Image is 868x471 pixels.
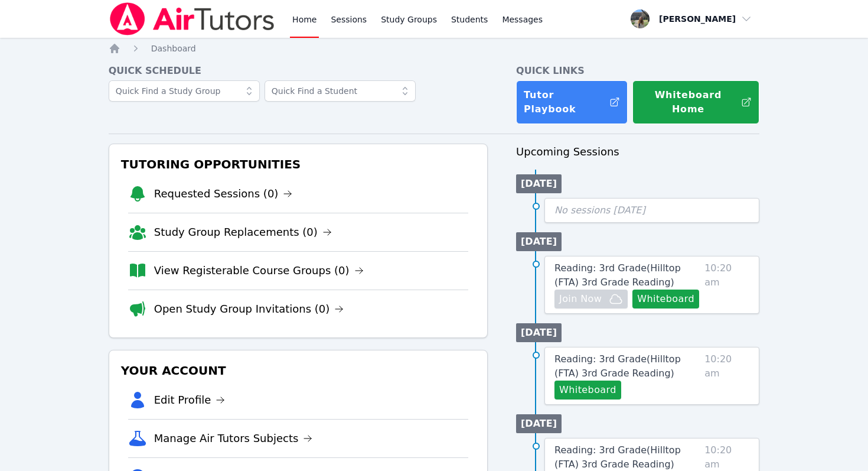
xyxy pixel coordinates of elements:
[154,301,344,317] a: Open Study Group Invitations (0)
[554,352,700,381] a: Reading: 3rd Grade(Hilltop (FTA) 3rd Grade Reading)
[109,80,260,102] input: Quick Find a Study Group
[109,2,276,35] img: Air Tutors
[516,64,759,78] h4: Quick Links
[151,44,196,53] span: Dashboard
[554,290,628,308] button: Join Now
[109,64,488,78] h4: Quick Schedule
[554,261,700,290] a: Reading: 3rd Grade(Hilltop (FTA) 3rd Grade Reading)
[154,430,313,447] a: Manage Air Tutors Subjects
[119,154,478,175] h3: Tutoring Opportunities
[109,43,760,54] nav: Breadcrumb
[632,290,699,308] button: Whiteboard
[154,224,332,241] a: Study Group Replacements (0)
[516,174,562,193] li: [DATE]
[704,261,749,308] span: 10:20 am
[554,381,621,399] button: Whiteboard
[554,204,645,216] span: No sessions [DATE]
[516,232,562,251] li: [DATE]
[516,323,562,342] li: [DATE]
[554,262,681,288] span: Reading: 3rd Grade ( Hilltop (FTA) 3rd Grade Reading )
[704,352,749,399] span: 10:20 am
[516,414,562,433] li: [DATE]
[151,43,196,54] a: Dashboard
[554,444,681,470] span: Reading: 3rd Grade ( Hilltop (FTA) 3rd Grade Reading )
[154,262,364,279] a: View Registerable Course Groups (0)
[119,360,478,381] h3: Your Account
[265,80,416,102] input: Quick Find a Student
[154,186,293,202] a: Requested Sessions (0)
[632,80,759,124] button: Whiteboard Home
[516,144,759,160] h3: Upcoming Sessions
[554,353,681,379] span: Reading: 3rd Grade ( Hilltop (FTA) 3rd Grade Reading )
[516,80,628,124] a: Tutor Playbook
[502,14,543,25] span: Messages
[559,292,602,306] span: Join Now
[154,392,226,408] a: Edit Profile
